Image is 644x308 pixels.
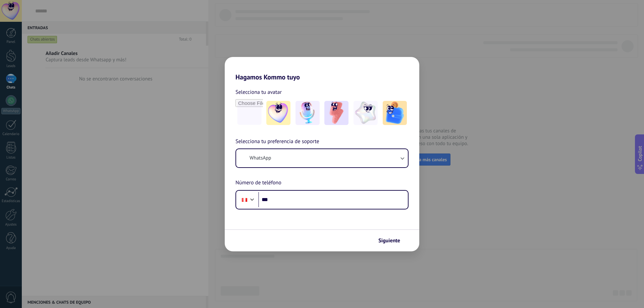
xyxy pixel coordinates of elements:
span: Siguiente [378,238,400,243]
span: Selecciona tu preferencia de soporte [235,137,319,146]
button: WhatsApp [236,149,408,167]
span: Número de teléfono [235,179,281,187]
img: -3.jpeg [324,101,348,125]
span: Selecciona tu avatar [235,88,282,97]
img: -4.jpeg [354,101,378,125]
img: -5.jpeg [383,101,407,125]
div: Peru: + 51 [238,193,251,207]
button: Siguiente [375,235,409,246]
h2: Hagamos Kommo tuyo [225,57,419,81]
img: -1.jpeg [266,101,290,125]
span: WhatsApp [250,155,271,162]
img: -2.jpeg [296,101,320,125]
